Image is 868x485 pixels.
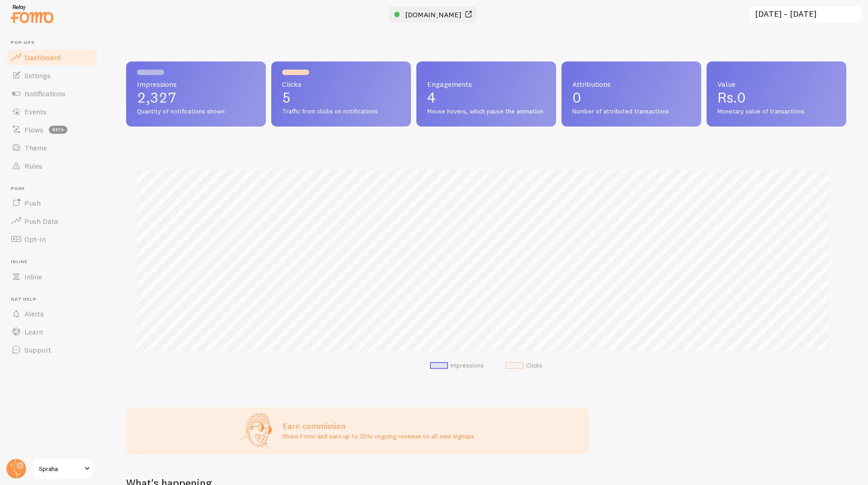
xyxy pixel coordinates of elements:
span: Quantity of notifications shown [137,108,255,116]
span: Theme [24,143,47,152]
span: beta [49,126,67,134]
a: Events [5,103,99,121]
a: Spraha [33,458,94,480]
a: Dashboard [5,48,99,66]
p: 0 [572,90,690,105]
span: Monetary value of transactions [717,108,835,116]
a: Alerts [5,305,99,323]
p: 5 [282,90,400,105]
span: Push Data [24,217,58,226]
a: Rules [5,157,99,175]
span: Alerts [24,309,44,318]
a: Push Data [5,212,99,230]
span: Rules [24,161,42,170]
p: 2,327 [137,90,255,105]
span: Rs.0 [717,89,746,106]
span: Pop-ups [11,40,99,46]
span: Notifications [24,89,66,98]
a: Push [5,194,99,212]
a: Theme [5,139,99,157]
a: Notifications [5,85,99,103]
li: Clicks [505,362,542,370]
span: Push [24,198,41,207]
a: Flows beta [5,121,99,139]
a: Learn [5,323,99,341]
span: Mouse hovers, which pause the animation [427,108,545,116]
span: Impressions [137,80,255,88]
span: Opt-In [24,235,46,244]
a: Support [5,341,99,359]
span: Flows [24,125,43,134]
a: Inline [5,268,99,286]
span: Inline [24,272,42,281]
span: Learn [24,327,43,336]
span: Spraha [39,463,82,474]
span: Get Help [11,297,99,302]
span: Attributions [572,80,690,88]
p: 4 [427,90,545,105]
span: Number of attributed transactions [572,108,690,116]
span: Push [11,186,99,192]
span: Dashboard [24,53,61,62]
img: fomo-relay-logo-orange.svg [9,2,55,25]
span: Events [24,107,47,116]
a: Settings [5,66,99,85]
p: Share Fomo and earn up to 25% ongoing revenue on all new signups [283,432,474,441]
span: Clicks [282,80,400,88]
a: Opt-In [5,230,99,248]
li: Impressions [430,362,484,370]
span: Value [717,80,835,88]
span: Support [24,345,51,354]
span: Traffic from clicks on notifications [282,108,400,116]
h3: Earn commission [283,421,474,431]
span: Settings [24,71,51,80]
span: Engagements [427,80,545,88]
span: Inline [11,259,99,265]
